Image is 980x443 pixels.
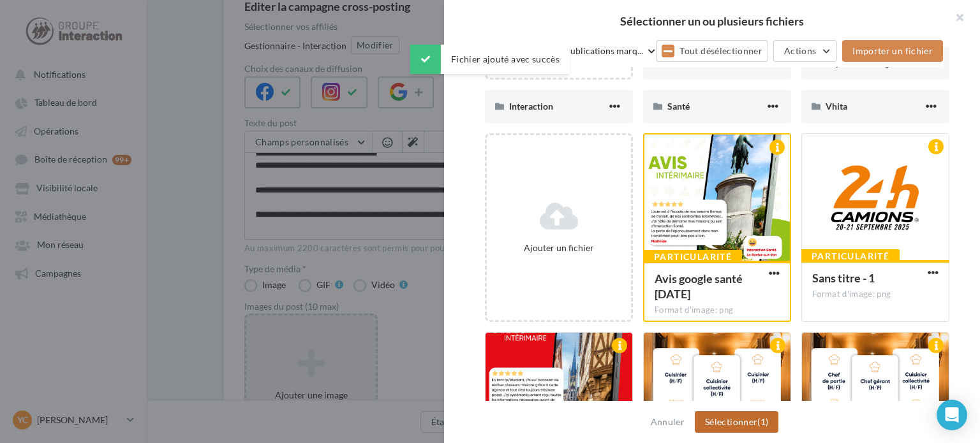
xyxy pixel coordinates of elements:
div: Particularité [644,250,742,264]
div: Format d'image: png [812,289,939,300]
span: Interaction [509,101,553,112]
div: Ajouter un fichier [492,242,626,254]
button: Annuler [646,414,690,430]
span: Expert & Manager [826,57,898,68]
h2: Sélectionner un ou plusieurs fichiers [464,15,960,27]
span: Santé [667,101,690,112]
div: Open Intercom Messenger [937,400,967,430]
button: Tout désélectionner [656,40,768,62]
span: Publications marq... [565,45,643,57]
div: Fichier ajouté avec succès [410,45,570,74]
span: Avis google santé septembre 2025 [655,272,743,301]
span: Sans titre - 1 [812,271,875,285]
div: Particularité [801,249,900,263]
button: Importer un fichier [842,40,943,62]
span: Actions [784,45,816,56]
span: Vhita [826,101,847,112]
button: Sélectionner(1) [695,411,778,433]
span: Importer un fichier [852,45,933,56]
div: Format d'image: png [655,305,780,316]
span: (1) [757,416,768,427]
span: Abaka [667,57,693,68]
button: Actions [773,40,837,62]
